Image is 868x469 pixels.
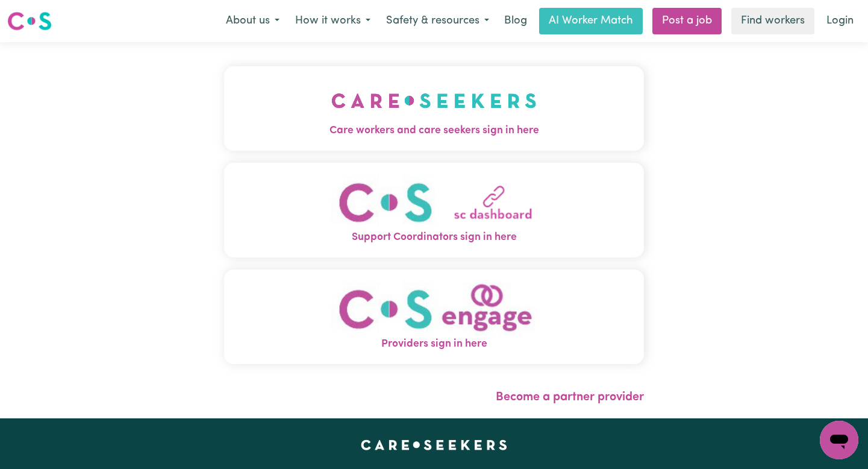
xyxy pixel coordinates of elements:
[731,8,814,34] a: Find workers
[361,440,507,450] a: Careseekers home page
[7,10,52,32] img: Careseekers logo
[819,8,861,34] a: Login
[496,391,644,403] a: Become a partner provider
[7,7,52,35] a: Careseekers logo
[378,8,497,34] button: Safety & resources
[224,123,644,139] span: Care workers and care seekers sign in here
[287,8,378,34] button: How it works
[224,336,644,352] span: Providers sign in here
[224,269,644,364] button: Providers sign in here
[652,8,722,34] a: Post a job
[218,8,287,34] button: About us
[539,8,643,34] a: AI Worker Match
[224,163,644,257] button: Support Coordinators sign in here
[224,66,644,151] button: Care workers and care seekers sign in here
[497,8,534,34] a: Blog
[820,421,858,459] iframe: Button to launch messaging window
[224,230,644,245] span: Support Coordinators sign in here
